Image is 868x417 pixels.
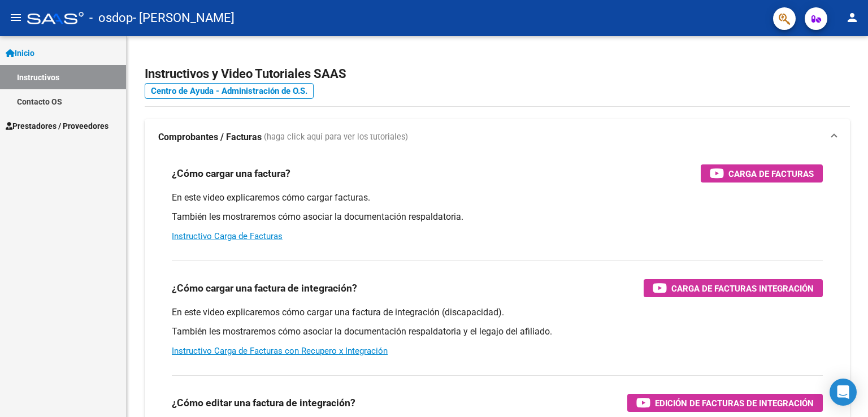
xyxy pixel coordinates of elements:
[172,306,823,319] p: En este video explicaremos cómo cargar una factura de integración (discapacidad).
[133,6,235,31] span: - [PERSON_NAME]
[172,192,823,204] p: En este video explicaremos cómo cargar facturas.
[172,166,290,181] h3: ¿Cómo cargar una factura?
[172,325,823,338] p: También les mostraremos cómo asociar la documentación respaldatoria y el legajo del afiliado.
[172,211,823,223] p: También les mostraremos cómo asociar la documentación respaldatoria.
[172,346,388,356] a: Instructivo Carga de Facturas con Recupero x Integración
[158,131,262,144] strong: Comprobantes / Facturas
[264,131,408,144] span: (haga click aquí para ver los tutoriales)
[145,119,850,155] mat-expansion-panel-header: Comprobantes / Facturas (haga click aquí para ver los tutoriales)
[145,83,314,99] a: Centro de Ayuda - Administración de O.S.
[9,11,23,24] mat-icon: menu
[627,394,823,412] button: Edición de Facturas de integración
[6,47,34,59] span: Inicio
[845,11,859,24] mat-icon: person
[728,167,814,181] span: Carga de Facturas
[89,6,133,31] span: - osdop
[172,395,355,411] h3: ¿Cómo editar una factura de integración?
[671,281,814,296] span: Carga de Facturas Integración
[644,279,823,297] button: Carga de Facturas Integración
[830,379,857,406] div: Open Intercom Messenger
[172,280,357,296] h3: ¿Cómo cargar una factura de integración?
[172,231,283,241] a: Instructivo Carga de Facturas
[655,396,814,410] span: Edición de Facturas de integración
[6,120,108,132] span: Prestadores / Proveedores
[701,164,823,183] button: Carga de Facturas
[145,63,850,85] h2: Instructivos y Video Tutoriales SAAS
